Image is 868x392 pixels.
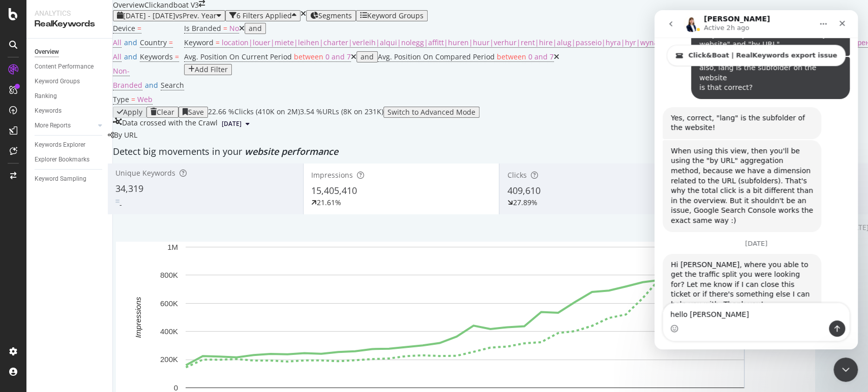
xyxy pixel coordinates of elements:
text: 400K [160,327,178,336]
a: Overview [35,47,105,57]
iframe: Intercom live chat [833,357,858,382]
div: Data crossed with the Crawl [122,118,218,130]
button: Save [178,107,208,118]
button: [DATE] [218,118,254,130]
button: Segments [306,10,356,21]
div: Apply [123,108,142,116]
text: 600K [160,299,178,308]
span: between [497,52,526,61]
div: and [361,53,374,61]
div: Keywords Explorer [35,140,85,150]
span: Clicks [507,170,526,180]
span: = [169,38,173,47]
button: and [245,23,266,34]
a: Keywords Explorer [35,140,105,150]
div: Switch to Advanced Mode [387,108,475,116]
text: Impressions [134,297,142,338]
a: More Reports [35,120,95,131]
div: 6 Filters Applied [236,12,292,20]
span: Segments [318,11,352,20]
span: All [113,38,122,47]
div: Overview [35,47,59,57]
div: RealKeywords [35,18,104,30]
a: Keyword Groups [35,76,105,87]
div: Clear [157,108,174,116]
div: Ranking [35,91,57,102]
iframe: Intercom live chat [654,10,858,349]
span: = [216,38,220,47]
div: Analytics [35,8,104,18]
span: 15,405,410 [311,184,357,197]
span: Keywords [140,52,173,61]
a: Keywords [35,106,105,116]
span: Country [140,38,167,47]
a: Explorer Bookmarks [35,154,105,165]
span: 34,319 [115,182,143,194]
span: = [131,94,135,104]
div: More Reports [35,120,71,131]
span: [DATE] - [DATE] [123,11,175,20]
div: Add Filter [195,66,228,74]
span: = [137,23,141,33]
button: Switch to Advanced Mode [383,107,480,118]
div: Save [188,108,204,116]
span: and [145,80,158,90]
div: 21.61% [317,198,341,208]
div: Keyword Sampling [35,174,86,184]
span: 0 and 7 [325,52,351,61]
span: Impressions [311,170,353,180]
div: Keyword Groups [35,76,80,87]
div: legacy label [108,130,137,140]
button: Clear [146,107,178,118]
span: between [294,52,323,61]
span: Device [113,23,135,33]
button: Apply [113,107,146,118]
span: Web [137,94,153,104]
text: 200K [160,355,178,364]
span: By URL [114,130,137,140]
button: and [356,51,378,62]
div: 27.89% [513,198,537,208]
div: - [119,200,122,210]
button: 6 Filters Applied [225,10,301,21]
a: Keyword Sampling [35,174,105,184]
button: Keyword Groups [356,10,428,21]
span: Avg. Position On Current Period [184,52,292,61]
span: Keyword [184,38,214,47]
span: All [113,52,122,61]
div: times [301,10,306,17]
div: Keywords [35,106,62,116]
span: 409,610 [507,184,540,197]
div: and [249,24,262,32]
text: 1M [167,243,178,251]
span: 2025 Aug. 17th [222,119,242,128]
a: Ranking [35,91,105,102]
span: = [223,23,227,33]
span: No [229,23,239,33]
span: website performance [245,145,338,157]
span: Unique Keywords [115,168,175,178]
a: Content Performance [35,61,105,72]
span: 0 and 7 [528,52,554,61]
